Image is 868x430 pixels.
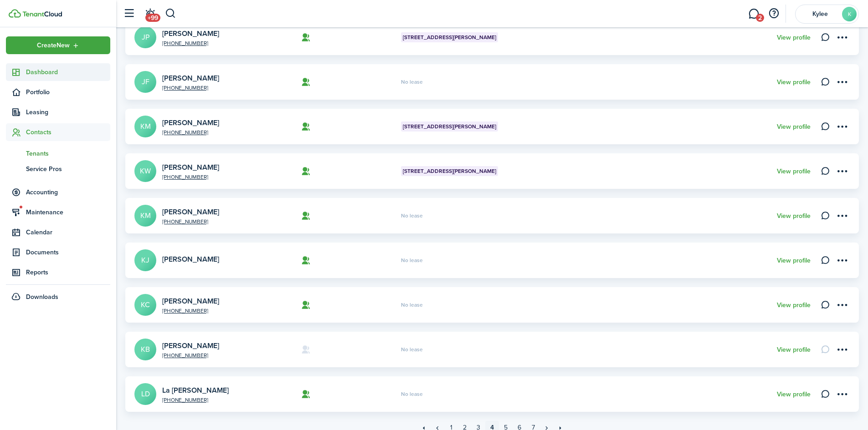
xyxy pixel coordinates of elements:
a: View profile [777,257,811,264]
a: Service Pros [6,161,110,177]
span: No lease [401,213,423,218]
span: [STREET_ADDRESS][PERSON_NAME] [403,122,496,131]
a: View profile [777,302,811,309]
span: 2 [756,14,764,22]
a: [PERSON_NAME] [162,296,219,306]
span: Create New [37,42,70,49]
button: Open resource center [766,6,781,21]
a: [PERSON_NAME] [162,254,219,264]
span: No lease [401,347,423,352]
span: Contacts [26,127,110,137]
a: View profile [777,391,811,398]
a: View profile [777,34,811,41]
span: Leasing [26,107,110,117]
a: JF [134,71,156,93]
span: Portfolio [26,87,110,97]
a: [PHONE_NUMBER] [162,308,294,314]
button: Open menu [834,30,850,45]
a: [PHONE_NUMBER] [162,397,294,403]
span: No lease [401,302,423,308]
span: Documents [26,248,110,257]
a: [PERSON_NAME] [162,28,219,39]
span: Calendar [26,228,110,237]
span: +99 [145,14,160,22]
a: View profile [777,168,811,175]
button: Search [165,6,176,21]
a: Messaging [745,2,762,25]
a: LD [134,383,156,405]
avatar-text: K [842,7,857,21]
span: Downloads [26,292,58,302]
img: TenantCloud [22,11,62,17]
a: KJ [134,249,156,271]
span: Kylee [802,11,838,17]
a: Dashboard [6,63,110,81]
a: KM [134,116,156,137]
span: Reports [26,268,110,277]
button: Open menu [834,253,850,268]
a: View profile [777,212,811,220]
button: Open menu [834,74,850,90]
span: [STREET_ADDRESS][PERSON_NAME] [403,167,496,175]
button: Open sidebar [120,5,138,22]
a: Notifications [141,2,159,25]
a: [PERSON_NAME] [162,340,219,351]
a: [PHONE_NUMBER] [162,174,294,180]
span: Dashboard [26,67,110,77]
img: TenantCloud [9,9,21,18]
button: Open menu [834,386,850,402]
a: [PERSON_NAME] [162,73,219,83]
a: View profile [777,346,811,354]
a: KW [134,160,156,182]
span: [STREET_ADDRESS][PERSON_NAME] [403,33,496,41]
a: La [PERSON_NAME] [162,385,229,395]
span: Service Pros [26,164,110,174]
a: [PERSON_NAME] [162,207,219,217]
span: No lease [401,391,423,397]
a: [PHONE_NUMBER] [162,85,294,91]
button: Open menu [834,119,850,134]
button: Open menu [6,36,110,54]
a: [PERSON_NAME] [162,162,219,172]
span: No lease [401,79,423,85]
a: JP [134,26,156,48]
a: Reports [6,263,110,281]
a: [PHONE_NUMBER] [162,40,294,46]
a: [PHONE_NUMBER] [162,130,294,135]
a: View profile [777,79,811,86]
a: KC [134,294,156,316]
span: Tenants [26,149,110,158]
a: [PHONE_NUMBER] [162,353,294,358]
a: Tenants [6,146,110,161]
span: Accounting [26,187,110,197]
button: Open menu [834,163,850,179]
a: [PERSON_NAME] [162,117,219,128]
span: Maintenance [26,207,110,217]
span: No lease [401,258,423,263]
a: KB [134,339,156,360]
a: View profile [777,123,811,131]
a: KM [134,205,156,227]
button: Open menu [834,342,850,357]
button: Open menu [834,297,850,313]
button: Open menu [834,208,850,223]
a: [PHONE_NUMBER] [162,219,294,224]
